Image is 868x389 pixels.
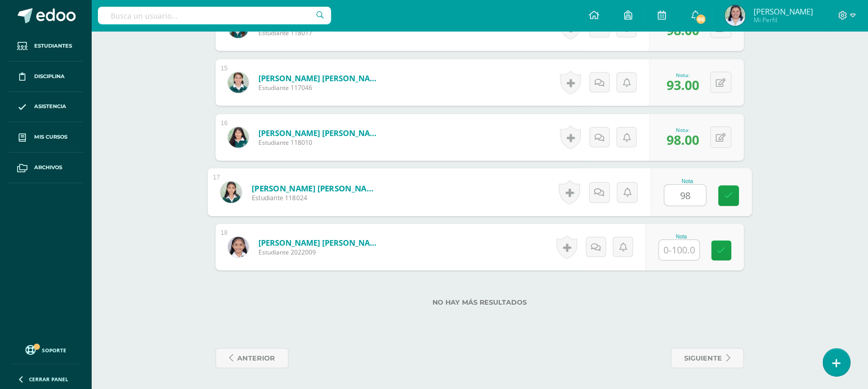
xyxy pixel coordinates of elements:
[8,153,83,183] a: Archivos
[228,72,249,93] img: 913a9af38fb45e11d9cd43c142a11c8a.png
[666,71,699,79] div: Nota:
[215,348,288,368] a: anterior
[258,128,383,138] a: [PERSON_NAME] [PERSON_NAME]
[228,237,249,258] img: f5d1e05ee57a589ec47f5cd5d44d770e.png
[666,131,699,148] span: 98.00
[8,92,83,123] a: Asistencia
[220,182,241,203] img: 6010c8a6ab7de40c4d914cdaf347d504.png
[34,42,72,50] span: Estudiantes
[252,193,380,203] span: Estudiante 118024
[8,122,83,153] a: Mis cursos
[671,348,744,368] a: siguiente
[258,83,383,92] span: Estudiante 117046
[8,31,83,62] a: Estudiantes
[684,349,722,368] span: siguiente
[29,376,68,383] span: Cerrar panel
[258,28,383,37] span: Estudiante 118017
[258,73,383,83] a: [PERSON_NAME] [PERSON_NAME]
[695,13,706,25] span: 86
[12,342,79,356] a: Soporte
[258,248,383,257] span: Estudiante 2022009
[34,163,62,172] span: Archivos
[666,76,699,94] span: 93.00
[664,178,711,184] div: Nota
[664,185,706,206] input: 0-100.0
[8,62,83,92] a: Disciplina
[252,183,380,193] a: [PERSON_NAME] [PERSON_NAME]
[753,6,813,17] span: [PERSON_NAME]
[98,7,331,24] input: Busca un usuario...
[258,138,383,147] span: Estudiante 118010
[237,349,275,368] span: anterior
[659,240,699,260] input: 0-100.0
[34,102,66,111] span: Asistencia
[42,347,66,354] span: Soporte
[725,5,745,26] img: 2e6c258da9ccee66aa00087072d4f1d6.png
[228,127,249,148] img: f7fc6029f83205e4de3ce9f1a9aea321.png
[34,72,65,81] span: Disciplina
[215,298,744,306] label: No hay más resultados
[658,234,704,240] div: Nota
[34,133,67,141] span: Mis cursos
[258,237,383,248] a: [PERSON_NAME] [PERSON_NAME]
[753,16,813,24] span: Mi Perfil
[666,126,699,133] div: Nota:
